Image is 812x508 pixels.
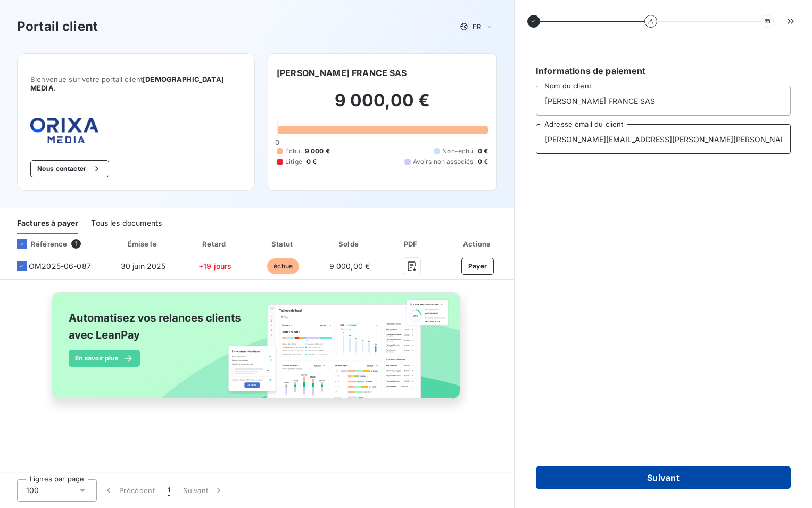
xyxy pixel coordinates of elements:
span: Bienvenue sur votre portail client . [30,75,242,92]
img: banner [42,286,472,417]
button: Précédent [97,479,161,502]
button: 1 [161,479,177,502]
span: 9 000,00 € [329,261,370,271]
span: 0 € [306,157,317,167]
div: Retard [183,239,247,249]
button: Suivant [536,466,791,489]
span: 100 [26,485,39,496]
span: OM2025-06-087 [29,261,91,272]
button: Suivant [177,479,230,502]
input: placeholder [536,86,791,116]
div: Référence [9,239,67,249]
span: Échu [285,146,301,156]
span: 9 000 € [305,146,330,156]
span: 0 € [478,146,488,156]
div: Factures à payer [17,212,78,234]
span: 30 juin 2025 [121,261,166,271]
span: 1 [71,239,81,249]
img: Company logo [30,118,98,143]
span: Non-échu [442,146,473,156]
span: 1 [168,485,170,496]
span: Avoirs non associés [413,157,474,167]
div: Émise le [108,239,179,249]
span: 0 € [478,157,488,167]
div: Solde [319,239,380,249]
div: Tous les documents [91,212,162,234]
span: FR [473,22,481,31]
span: +19 jours [198,261,231,271]
div: Actions [443,239,512,249]
div: Statut [252,239,314,249]
span: échue [267,258,299,274]
span: Litige [285,157,302,167]
h2: 9 000,00 € [277,90,488,122]
button: Nous contacter [30,160,109,177]
h6: Informations de paiement [536,64,791,77]
input: placeholder [536,124,791,154]
h6: [PERSON_NAME] FRANCE SAS [277,67,407,79]
div: PDF [385,239,440,249]
span: 0 [275,138,279,146]
span: [DEMOGRAPHIC_DATA] MEDIA [30,75,224,92]
h3: Portail client [17,17,98,36]
button: Payer [461,258,494,275]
